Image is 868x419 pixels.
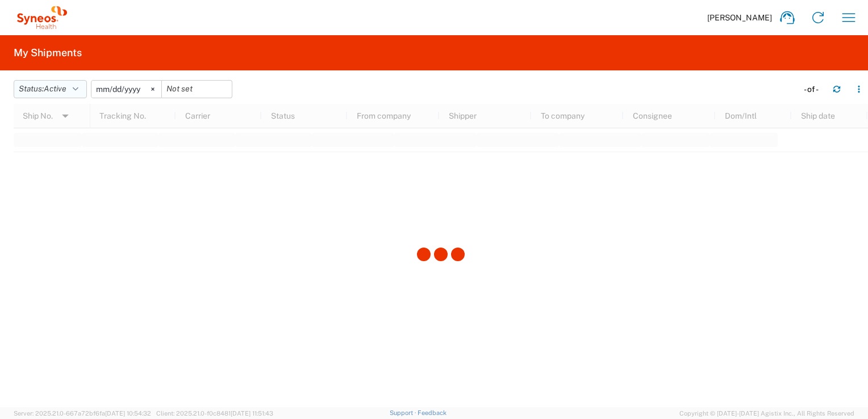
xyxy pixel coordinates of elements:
span: [DATE] 10:54:32 [105,410,151,417]
input: Not set [91,81,161,98]
div: - of - [804,84,824,94]
input: Not set [162,81,232,98]
h2: My Shipments [14,46,82,60]
span: [PERSON_NAME] [707,12,772,23]
a: Support [390,409,418,416]
span: Active [44,84,66,93]
span: Server: 2025.21.0-667a72bf6fa [14,410,151,417]
button: Status:Active [14,80,87,98]
span: Copyright © [DATE]-[DATE] Agistix Inc., All Rights Reserved [679,408,854,418]
span: [DATE] 11:51:43 [231,410,273,417]
a: Feedback [418,409,446,416]
span: Client: 2025.21.0-f0c8481 [156,410,273,417]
